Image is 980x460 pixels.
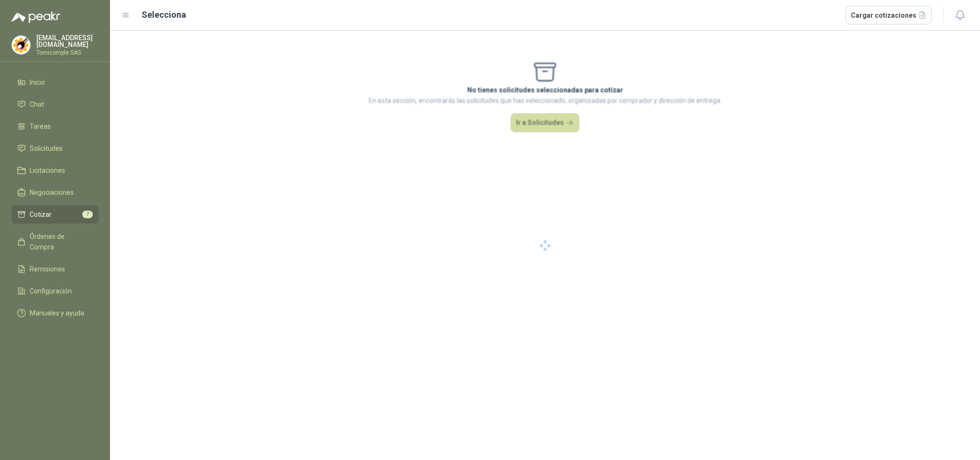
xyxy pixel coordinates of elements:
[11,183,99,202] a: Negociaciones
[30,264,65,274] span: Remisiones
[30,231,89,252] span: Órdenes de Compra
[11,227,99,256] a: Órdenes de Compra
[11,139,99,157] a: Solicitudes
[30,143,63,154] span: Solicitudes
[30,77,45,88] span: Inicio
[846,6,932,25] button: Cargar cotizaciones
[30,165,65,176] span: Licitaciones
[36,34,99,48] p: [EMAIL_ADDRESS][DOMAIN_NAME]
[30,99,44,110] span: Chat
[82,211,93,218] span: 7
[30,187,74,198] span: Negociaciones
[11,95,99,113] a: Chat
[30,121,51,132] span: Tareas
[11,282,99,300] a: Configuración
[11,161,99,180] a: Licitaciones
[11,260,99,278] a: Remisiones
[11,11,60,23] img: Logo peakr
[30,209,52,220] span: Cotizar
[11,304,99,322] a: Manuales y ayuda
[11,205,99,224] a: Cotizar7
[142,8,186,22] h2: Selecciona
[11,117,99,135] a: Tareas
[12,36,30,54] img: Company Logo
[30,308,84,318] span: Manuales y ayuda
[11,73,99,91] a: Inicio
[30,286,72,296] span: Configuración
[36,50,99,56] p: Tornicomple SAS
